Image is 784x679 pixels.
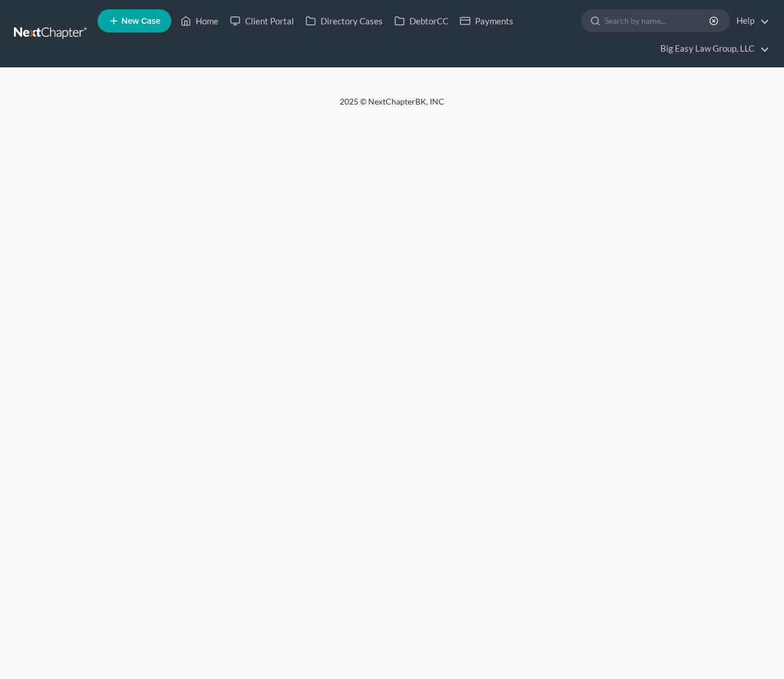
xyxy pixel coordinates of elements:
[224,10,300,31] a: Client Portal
[175,10,224,31] a: Home
[654,38,769,59] a: Big Easy Law Group, LLC
[731,10,769,31] a: Help
[121,17,160,26] span: New Case
[389,10,454,31] a: DebtorCC
[605,10,711,31] input: Search by name...
[300,10,389,31] a: Directory Cases
[454,10,519,31] a: Payments
[61,96,723,117] div: 2025 © NextChapterBK, INC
